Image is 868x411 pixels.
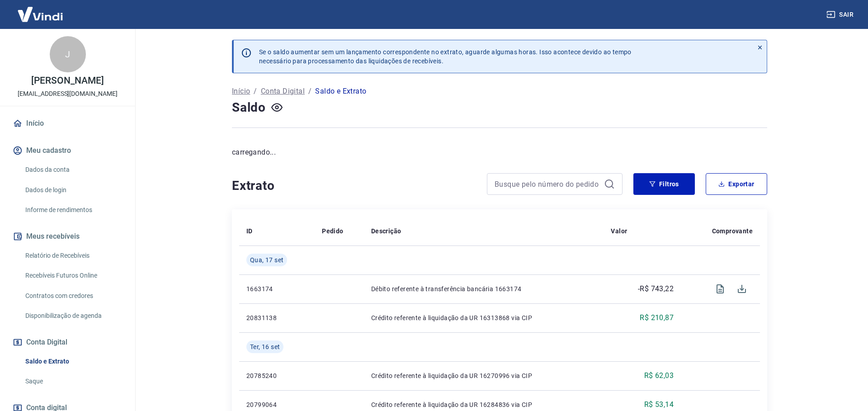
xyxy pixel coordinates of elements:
p: / [308,86,311,97]
p: [EMAIL_ADDRESS][DOMAIN_NAME] [18,89,118,99]
p: Se o saldo aumentar sem um lançamento correspondente no extrato, aguarde algumas horas. Isso acon... [259,47,632,66]
p: / [254,86,257,97]
p: Crédito referente à liquidação da UR 16270996 via CIP [371,371,597,380]
p: R$ 62,03 [644,370,674,381]
h4: Saldo [232,99,266,117]
button: Meus recebíveis [11,227,124,246]
p: Comprovante [712,227,753,236]
button: Exportar [706,173,767,195]
img: Vindi [11,0,70,28]
a: Recebíveis Futuros Online [22,266,124,285]
p: 1663174 [246,284,307,293]
a: Conta Digital [261,86,305,97]
p: ID [246,227,253,236]
p: 20831138 [246,313,307,322]
p: -R$ 743,22 [638,283,674,294]
p: Crédito referente à liquidação da UR 16313868 via CIP [371,313,597,322]
a: Dados da conta [22,161,124,179]
p: 20785240 [246,371,307,380]
p: Saldo e Extrato [315,86,366,97]
a: Relatório de Recebíveis [22,246,124,265]
a: Saldo e Extrato [22,352,124,371]
a: Início [232,86,250,97]
p: Crédito referente à liquidação da UR 16284836 via CIP [371,400,597,409]
span: Qua, 17 set [250,255,283,265]
a: Saque [22,372,124,391]
button: Sair [825,6,857,23]
a: Contratos com credores [22,287,124,305]
h4: Extrato [232,177,476,195]
p: R$ 210,87 [640,312,674,323]
p: Descrição [371,227,401,236]
button: Conta Digital [11,332,124,352]
p: [PERSON_NAME] [31,76,104,85]
input: Busque pelo número do pedido [495,177,600,191]
p: Débito referente à transferência bancária 1663174 [371,284,597,293]
p: carregando... [232,147,767,158]
div: J [50,36,86,72]
span: Visualizar [709,278,731,300]
span: Ter, 16 set [250,342,280,351]
a: Dados de login [22,181,124,199]
button: Filtros [633,173,695,195]
p: R$ 53,14 [644,399,674,410]
p: Pedido [322,227,343,236]
a: Informe de rendimentos [22,201,124,219]
span: Download [731,278,753,300]
a: Início [11,113,124,133]
a: Disponibilização de agenda [22,307,124,325]
p: Valor [611,227,627,236]
button: Meu cadastro [11,141,124,161]
p: 20799064 [246,400,307,409]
